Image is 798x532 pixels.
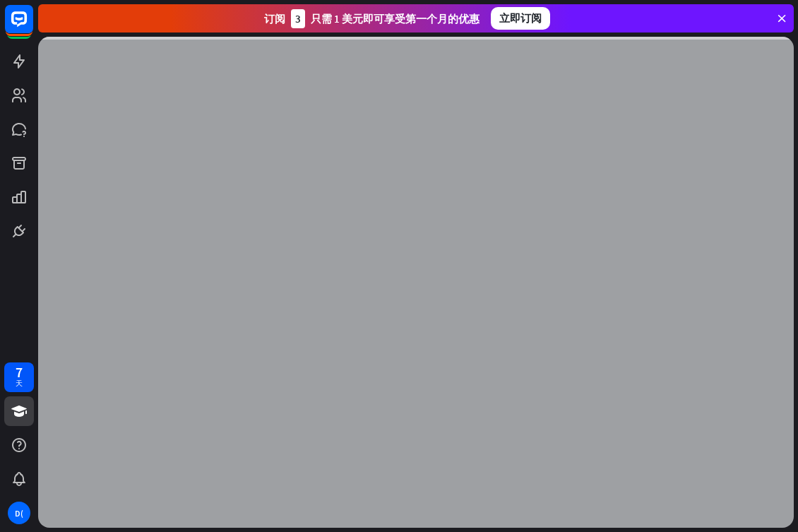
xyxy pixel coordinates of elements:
[311,12,480,25] font: 只需 1 美元即可享受第一个月的优惠
[295,12,301,25] font: 3
[16,379,23,388] font: 天
[499,11,542,25] font: 立即订阅
[264,12,285,25] font: 订阅
[16,363,23,381] font: 7
[4,362,34,392] a: 7 天
[15,508,23,519] font: D(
